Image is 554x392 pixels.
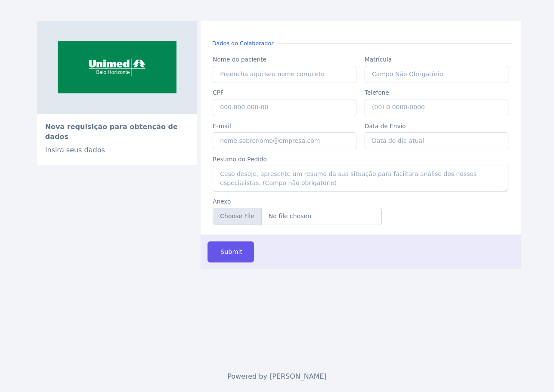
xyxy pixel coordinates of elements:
[227,372,327,380] span: Powered by [PERSON_NAME]
[45,145,189,155] div: Insira seus dados
[213,55,356,64] label: Nome do paciente
[207,241,254,262] button: Submit
[45,122,189,142] h2: Nova requisição para obtenção de dados
[213,88,356,97] label: CPF
[213,155,508,164] label: Resumo do Pedido
[213,197,381,206] label: Anexo
[365,132,508,149] input: Data do dia atual
[213,208,381,225] input: Anexe-se aqui seu atestado (PDF ou Imagem)
[213,132,356,149] input: nome.sobrenome@empresa.com
[365,122,508,130] label: Data de Envio
[365,99,508,116] input: (00) 0 0000-0000
[219,247,242,257] span: Submit
[365,66,508,83] input: Campo Não Obrigatório
[37,21,197,114] img: sistemaocemg.coop.br-unimed-bh-e-eleita-a-melhor-empresa-de-planos-de-saude-do-brasil-giro-2.png
[213,99,356,116] input: 000.000.000-00
[213,122,356,130] label: E-mail
[209,39,277,47] small: Dados do Colaborador
[365,55,508,64] label: Matrícula
[365,88,508,97] label: Telefone
[213,66,356,83] input: Preencha aqui seu nome completo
